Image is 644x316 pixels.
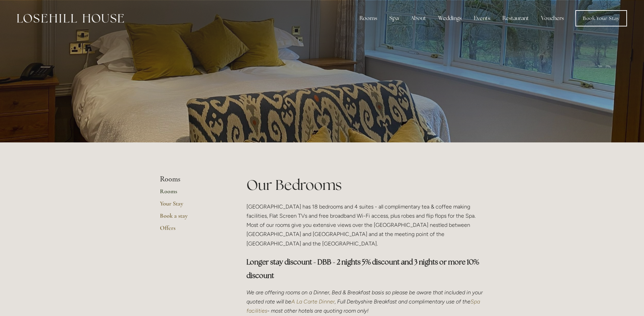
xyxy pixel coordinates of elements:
a: Offers [160,224,225,236]
a: Book Your Stay [575,10,627,26]
em: , Full Derbyshire Breakfast and complimentary use of the [335,298,471,305]
em: - most other hotels are quoting room only! [267,308,369,314]
div: Rooms [354,12,383,25]
div: Spa [384,12,404,25]
h1: Our Bedrooms [246,175,484,195]
em: We are offering rooms on a Dinner, Bed & Breakfast basis so please be aware that included in your... [246,289,484,305]
p: [GEOGRAPHIC_DATA] has 18 bedrooms and 4 suites - all complimentary tea & coffee making facilities... [246,202,484,248]
a: Book a stay [160,212,225,224]
li: Rooms [160,175,225,184]
strong: Longer stay discount - DBB - 2 nights 5% discount and 3 nights or more 10% discount [246,257,480,280]
a: Vouchers [536,12,569,25]
a: Your Stay [160,200,225,212]
div: Events [468,12,496,25]
div: Restaurant [497,12,534,25]
img: Losehill House [17,14,124,23]
div: Weddings [433,12,467,25]
a: A La Carte Dinner [291,298,335,305]
div: About [405,12,431,25]
a: Rooms [160,187,225,200]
